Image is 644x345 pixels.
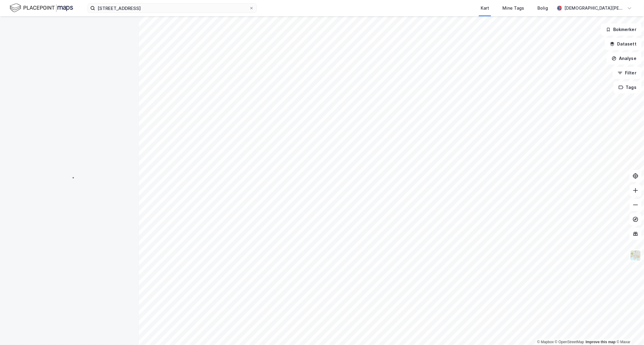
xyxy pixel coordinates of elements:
[537,340,554,344] a: Mapbox
[502,5,524,12] div: Mine Tags
[614,316,644,345] iframe: Chat Widget
[613,67,642,79] button: Filter
[630,250,641,261] img: Z
[607,52,642,64] button: Analyse
[564,5,625,12] div: [DEMOGRAPHIC_DATA][PERSON_NAME]
[605,38,642,50] button: Datasett
[555,340,584,344] a: OpenStreetMap
[614,316,644,345] div: Kontrollprogram for chat
[10,3,73,13] img: logo.f888ab2527a4732fd821a326f86c7f29.svg
[601,24,642,36] button: Bokmerker
[586,340,616,344] a: Improve this map
[95,4,249,13] input: Søk på adresse, matrikkel, gårdeiere, leietakere eller personer
[481,5,489,12] div: Kart
[65,172,74,182] img: spinner.a6d8c91a73a9ac5275cf975e30b51cfb.svg
[537,5,548,12] div: Bolig
[614,81,642,93] button: Tags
